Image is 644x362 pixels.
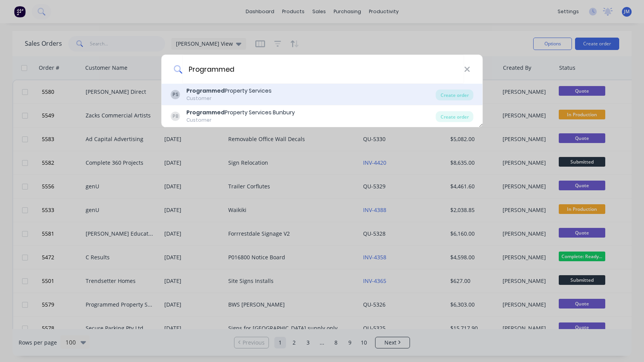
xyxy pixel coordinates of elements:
[186,109,295,117] div: Property Services Bunbury
[186,117,295,124] div: Customer
[182,55,464,84] input: Enter a customer name to create a new order...
[436,90,474,100] div: Create order
[186,87,272,95] div: Property Services
[186,109,225,116] b: Programmed
[186,95,272,102] div: Customer
[186,87,225,95] b: Programmed
[436,111,474,122] div: Create order
[171,90,180,99] div: PS
[171,112,180,121] div: PB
